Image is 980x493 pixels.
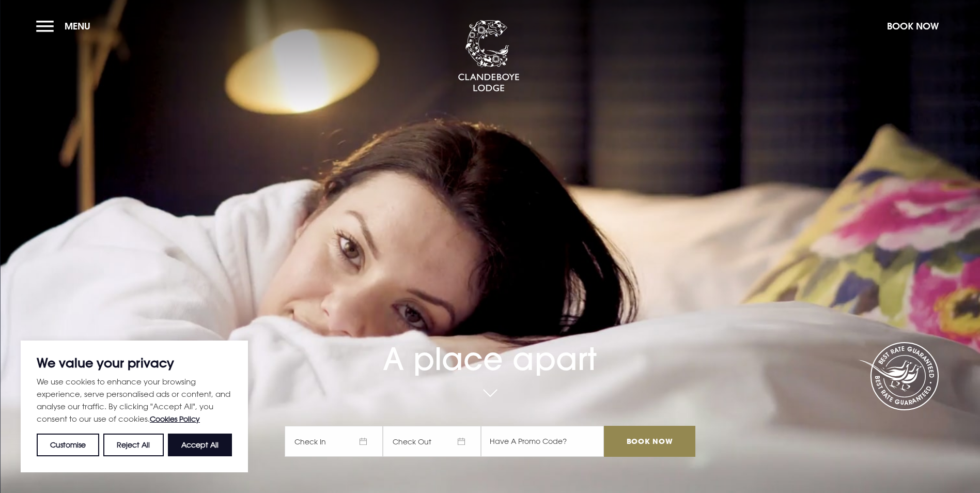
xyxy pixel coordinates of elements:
h1: A place apart [285,311,695,377]
div: We value your privacy [21,341,248,472]
button: Reject All [103,434,163,456]
input: Book Now [604,426,695,457]
span: Check Out [383,426,481,457]
p: We use cookies to enhance your browsing experience, serve personalised ads or content, and analys... [37,375,232,425]
button: Book Now [882,15,944,37]
input: Have A Promo Code? [481,426,604,457]
button: Customise [37,434,99,456]
img: Clandeboye Lodge [458,20,520,93]
p: We value your privacy [37,357,232,369]
button: Menu [36,15,96,37]
button: Accept All [168,434,232,456]
span: Check In [285,426,383,457]
a: Cookies Policy [150,414,200,423]
span: Menu [65,20,90,32]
